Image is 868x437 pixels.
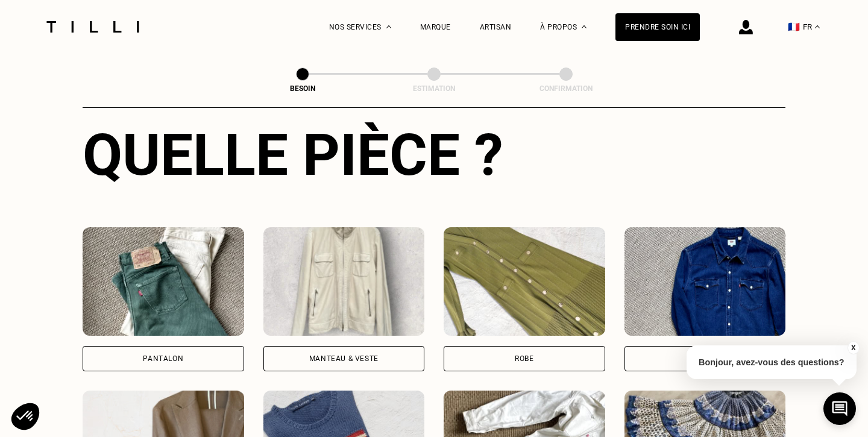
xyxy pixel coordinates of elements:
[42,21,143,33] img: Logo du service de couturière Tilli
[788,21,800,33] span: 🇫🇷
[374,84,494,93] div: Estimation
[242,84,363,93] div: Besoin
[624,227,786,336] img: Tilli retouche votre Haut
[815,25,820,28] img: menu déroulant
[386,25,391,28] img: Menu déroulant
[444,227,605,336] img: Tilli retouche votre Robe
[615,13,700,41] a: Prendre soin ici
[847,341,859,354] button: X
[506,84,626,93] div: Confirmation
[263,227,425,336] img: Tilli retouche votre Manteau & Veste
[480,23,512,31] a: Artisan
[687,345,857,379] p: Bonjour, avez-vous des questions?
[515,355,533,362] div: Robe
[83,227,244,336] img: Tilli retouche votre Pantalon
[739,20,753,34] img: icône connexion
[83,121,785,189] div: Quelle pièce ?
[143,355,183,362] div: Pantalon
[420,23,451,31] a: Marque
[309,355,379,362] div: Manteau & Veste
[582,25,587,28] img: Menu déroulant à propos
